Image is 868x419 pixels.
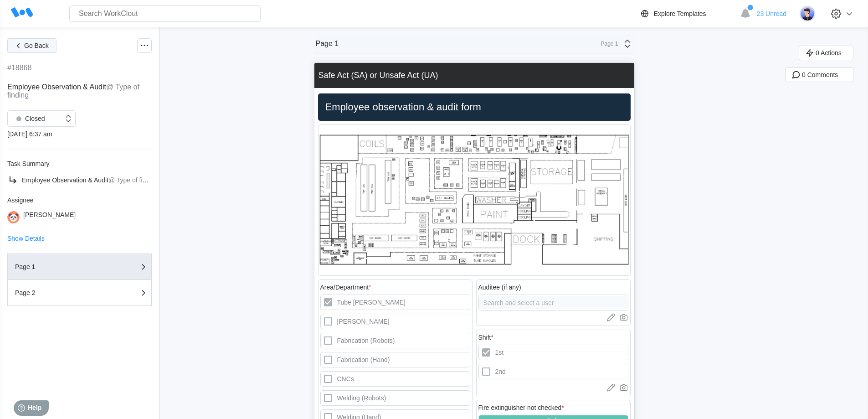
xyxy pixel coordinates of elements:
[802,72,838,78] span: 0 Comments
[799,46,853,60] button: 0 Actions
[7,160,152,167] div: Task Summary
[7,235,45,242] button: Show Details
[478,284,521,291] div: Auditee (if any)
[478,404,564,411] div: Fire extinguisher not checked
[478,364,628,379] label: 2nd
[320,284,371,291] div: Area/Department
[24,42,49,49] span: Go Back
[69,5,261,22] input: Search WorkClout
[318,125,630,275] img: PlantLayout.jpg
[7,38,56,53] button: Go Back
[15,290,106,296] div: Page 2
[15,264,106,270] div: Page 1
[639,8,735,19] a: Explore Templates
[7,280,152,306] button: Page 2
[12,112,45,125] div: Closed
[816,50,842,56] span: 0 Actions
[800,6,815,21] img: user-5.png
[785,67,853,82] button: 0 Comments
[478,345,628,360] label: 1st
[757,10,786,17] span: 23 Unread
[7,197,152,204] div: Assignee
[22,176,108,184] span: Employee Observation & Audit
[320,371,470,387] label: CNCs
[320,352,470,367] label: Fabrication (Hand)
[7,83,139,99] mark: @ Type of finding
[320,390,470,406] label: Welding (Robots)
[320,295,470,310] label: Tube [PERSON_NAME]
[7,64,31,72] div: #18868
[7,130,152,138] div: [DATE] 6:37 am
[23,211,76,223] div: [PERSON_NAME]
[7,83,106,91] span: Employee Observation & Audit
[318,71,438,80] div: Safe Act (SA) or Unsafe Act (UA)
[654,10,706,17] div: Explore Templates
[7,253,152,280] button: Page 1
[478,334,493,341] div: Shift
[320,314,470,329] label: [PERSON_NAME]
[320,333,470,348] label: Fabrication (Robots)
[7,175,152,186] a: Employee Observation & Audit@ Type of finding
[7,211,20,223] img: panda.png
[316,40,339,48] div: Page 1
[596,41,618,47] div: Page 1
[322,101,627,114] h2: Employee observation & audit form
[108,176,158,184] mark: @ Type of finding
